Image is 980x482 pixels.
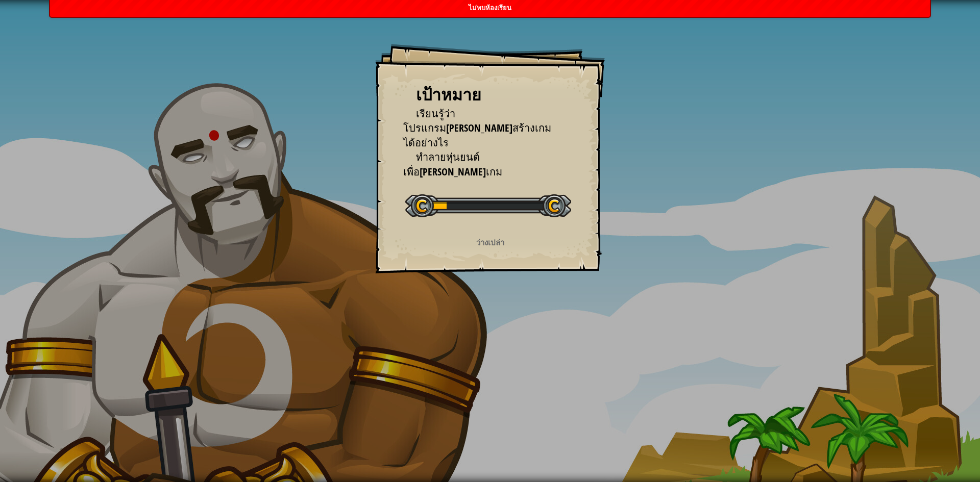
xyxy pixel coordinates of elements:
[388,237,593,248] p: ว่างเปล่า
[403,150,561,179] li: ทำลายหุ่นยนต์เพื่อเอาชนะเกม
[416,83,564,107] div: เป้าหมาย
[403,150,502,179] span: ทำลายหุ่นยนต์เพื่อ[PERSON_NAME]เกม
[469,4,511,12] span: ไม่พบห้องเรียน
[403,107,561,150] li: เรียนรู้ว่าโปรแกรมสามารถสร้างเกมได้อย่างไร
[403,107,551,149] span: เรียนรู้ว่าโปรแกรม[PERSON_NAME]สร้างเกมได้อย่างไร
